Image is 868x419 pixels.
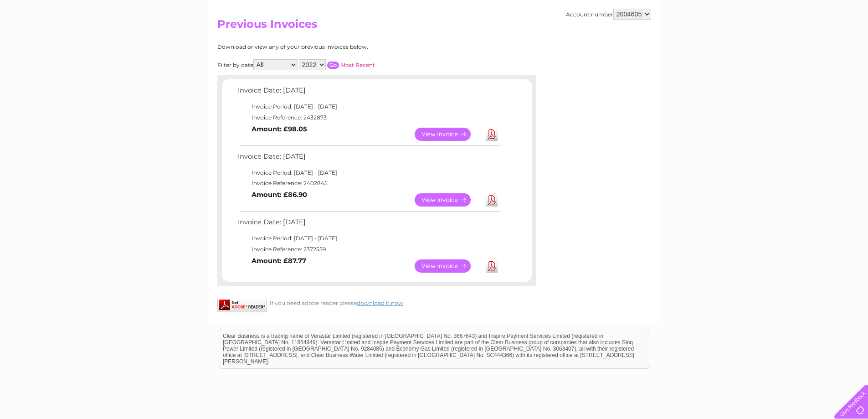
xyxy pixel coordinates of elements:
td: Invoice Date: [DATE] [236,150,502,167]
td: Invoice Date: [DATE] [236,216,502,233]
b: Amount: £87.77 [252,257,306,265]
td: Invoice Period: [DATE] - [DATE] [236,101,502,112]
a: Most Recent [340,62,375,68]
a: Water [708,39,725,46]
img: logo.png [31,24,77,52]
h2: Previous Invoices [217,18,651,35]
td: Invoice Reference: 2432873 [236,112,502,123]
a: Blog [789,39,802,46]
td: Invoice Reference: 2372559 [236,244,502,255]
div: Download or view any of your previous invoices below. [217,44,457,50]
td: Invoice Period: [DATE] - [DATE] [236,167,502,178]
a: Download [486,128,498,141]
a: Telecoms [756,39,783,46]
a: Log out [838,39,859,46]
a: Download [486,193,498,207]
a: View [415,259,482,273]
td: Invoice Date: [DATE] [236,84,502,101]
a: 0333 014 3131 [696,5,759,16]
div: Filter by date [217,59,457,70]
a: Download [486,259,498,273]
td: Invoice Reference: 2402845 [236,178,502,189]
td: Invoice Period: [DATE] - [DATE] [236,233,502,244]
div: Clear Business is a trading name of Verastar Limited (registered in [GEOGRAPHIC_DATA] No. 3667643... [219,5,650,44]
a: Contact [807,39,830,46]
b: Amount: £86.90 [252,191,307,199]
a: View [415,193,482,207]
b: Amount: £98.05 [252,125,307,133]
a: Energy [730,39,750,46]
a: download it now [357,300,403,306]
div: If you need adobe reader please . [217,298,536,306]
div: Account number [566,9,651,20]
a: View [415,128,482,141]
